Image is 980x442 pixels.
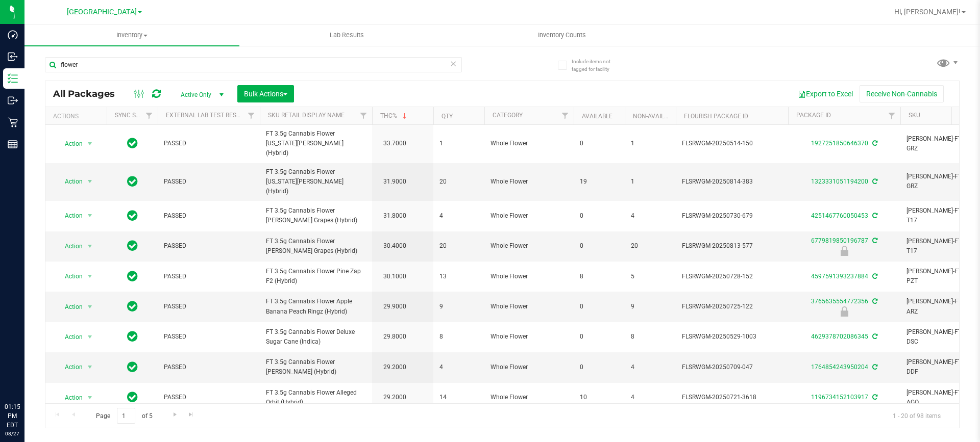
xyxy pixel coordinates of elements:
[580,302,619,311] span: 0
[266,388,366,407] span: FT 3.5g Cannabis Flower Alleged Orbit (Hybrid)
[811,363,868,371] a: 1764854243950204
[580,241,619,251] span: 0
[454,24,669,46] a: Inventory Counts
[127,390,138,404] span: In Sync
[380,112,409,119] a: THC%
[378,360,411,375] span: 29.2000
[127,269,138,283] span: In Sync
[5,402,20,430] p: 01:15 PM EDT
[5,430,20,437] p: 08/27
[491,139,568,148] span: Whole Flower
[439,177,478,187] span: 20
[633,113,678,120] a: Non-Available
[491,177,568,187] span: Whole Flower
[631,272,670,281] span: 5
[115,112,154,119] a: Sync Status
[164,302,254,311] span: PASSED
[8,117,18,127] inline-svg: Retail
[127,136,138,150] span: In Sync
[811,140,868,147] a: 1927251850646370
[580,393,619,402] span: 10
[682,362,782,372] span: FLSRWGM-20250709-047
[84,360,96,374] span: select
[894,8,961,16] span: Hi, [PERSON_NAME]!
[127,360,138,374] span: In Sync
[682,139,782,148] span: FLSRWGM-20250514-150
[582,113,612,120] a: Available
[268,112,345,119] a: Sku Retail Display Name
[316,31,378,40] span: Lab Results
[439,332,478,342] span: 8
[117,408,135,424] input: 1
[811,212,868,219] a: 4251467760050453
[442,113,453,120] a: Qty
[580,272,619,281] span: 8
[631,211,670,221] span: 4
[8,30,18,40] inline-svg: Dashboard
[56,300,83,314] span: Action
[56,360,83,374] span: Action
[580,332,619,342] span: 0
[557,107,574,124] a: Filter
[24,24,239,46] a: Inventory
[164,139,254,148] span: PASSED
[580,211,619,221] span: 0
[184,408,199,422] a: Go to the last page
[127,329,138,344] span: In Sync
[127,174,138,189] span: In Sync
[909,112,920,119] a: SKU
[684,113,748,120] a: Flourish Package ID
[164,393,254,402] span: PASSED
[84,137,96,151] span: select
[378,209,411,223] span: 31.8000
[56,330,83,344] span: Action
[378,136,411,151] span: 33.7000
[871,363,877,371] span: Sync from Compliance System
[811,273,868,280] a: 4597591393237884
[439,272,478,281] span: 13
[491,302,568,311] span: Whole Flower
[580,177,619,187] span: 19
[84,239,96,253] span: select
[787,246,902,256] div: Newly Received
[871,237,877,244] span: Sync from Compliance System
[166,112,246,119] a: External Lab Test Result
[491,211,568,221] span: Whole Flower
[682,211,782,221] span: FLSRWGM-20250730-679
[580,362,619,372] span: 0
[127,239,138,253] span: In Sync
[682,177,782,187] span: FLSRWGM-20250814-383
[682,393,782,402] span: FLSRWGM-20250721-3618
[164,332,254,342] span: PASSED
[266,357,366,377] span: FT 3.5g Cannabis Flower [PERSON_NAME] (Hybrid)
[141,107,158,124] a: Filter
[378,239,411,253] span: 30.4000
[266,167,366,197] span: FT 3.5g Cannabis Flower [US_STATE][PERSON_NAME] (Hybrid)
[164,241,254,251] span: PASSED
[56,209,83,223] span: Action
[266,237,366,256] span: FT 3.5g Cannabis Flower [PERSON_NAME] Grapes (Hybrid)
[811,178,868,185] a: 1323331051194200
[84,391,96,405] span: select
[56,174,83,189] span: Action
[378,299,411,314] span: 29.9000
[682,241,782,251] span: FLSRWGM-20250813-577
[164,362,254,372] span: PASSED
[811,333,868,340] a: 4629378702086345
[439,241,478,251] span: 20
[10,360,41,391] iframe: Resource center
[87,408,161,424] span: Page of 5
[871,273,877,280] span: Sync from Compliance System
[871,298,877,305] span: Sync from Compliance System
[56,137,83,151] span: Action
[378,390,411,405] span: 29.2000
[167,408,182,422] a: Go to the next page
[45,57,462,72] input: Search Package ID, Item Name, SKU, Lot or Part Number...
[787,306,902,317] div: Launch Hold
[84,300,96,314] span: select
[24,31,239,40] span: Inventory
[378,329,411,344] span: 29.8000
[871,333,877,340] span: Sync from Compliance System
[439,302,478,311] span: 9
[84,174,96,189] span: select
